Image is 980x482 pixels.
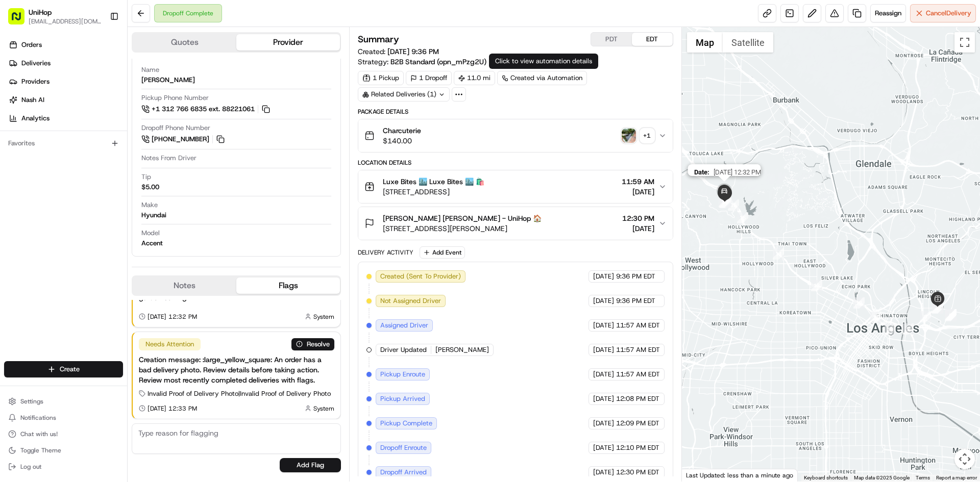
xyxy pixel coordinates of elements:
div: 9 [902,323,914,335]
input: Clear [27,66,168,77]
button: Show street map [687,32,723,53]
span: [PHONE_NUMBER] [152,135,209,144]
div: $5.00 [141,183,159,192]
span: Pylon [102,173,124,181]
img: Nash [10,10,31,31]
span: B2B Standard (opn_mPzg2U) [390,57,486,67]
div: We're available if you need us! [35,108,129,116]
a: Deliveries [4,55,127,71]
span: 12:30 PM [622,213,654,223]
div: 1 Dropoff [406,71,452,85]
div: Strategy: [358,57,494,67]
span: 12:08 PM EDT [616,394,659,403]
a: [PHONE_NUMBER] [141,134,226,145]
span: Providers [21,77,50,86]
div: 17 [720,197,731,208]
button: Notes [133,277,236,294]
div: 13 [811,280,822,291]
div: Click to view automation details [489,54,598,69]
button: Create [4,361,123,377]
span: 11:57 AM EDT [616,321,660,330]
button: Quotes [133,34,236,50]
span: Dropoff Enroute [380,443,427,452]
a: Terms [916,475,930,480]
div: 6 [932,302,943,314]
span: 9:36 PM EDT [616,272,655,281]
span: Invalid Proof of Delivery Photo | Invalid Proof of Delivery Photo [148,389,331,398]
span: [DATE] [593,468,614,477]
span: [DATE] [593,296,614,306]
span: Pickup Arrived [380,394,425,403]
button: Settings [4,394,123,409]
div: Hyundai [141,211,166,220]
span: [DATE] 9:36 PM [387,47,439,56]
span: System [313,404,334,413]
span: UniHop [29,7,52,17]
a: Report a map error [936,475,977,480]
span: Notes From Driver [141,154,197,163]
a: Nash AI [4,92,127,108]
span: 9:36 PM EDT [616,296,655,306]
span: Analytics [21,114,50,123]
h3: Summary [358,35,399,44]
div: + 1 [640,129,654,143]
button: CancelDelivery [910,4,976,22]
span: Nash AI [21,95,44,105]
span: Cancel Delivery [926,9,971,18]
span: Tip [141,172,151,182]
img: 1736555255976-a54dd68f-1ca7-489b-9aae-adbdc363a1c4 [10,97,29,116]
a: Created via Automation [497,71,587,85]
a: B2B Standard (opn_mPzg2U) [390,57,494,67]
span: Model [141,229,160,238]
div: 15 [737,212,748,223]
span: System [313,313,334,321]
a: Orders [4,37,127,53]
div: 4 [945,309,957,320]
button: Charcuterie$140.00photo_proof_of_delivery image+1 [358,119,672,152]
span: [DATE] [622,187,654,197]
button: Start new chat [174,100,186,113]
button: Chat with us! [4,427,123,441]
div: 16 [728,199,739,211]
button: Provider [236,34,340,50]
span: [DATE] 12:32 PM [148,313,197,321]
span: Assigned Driver [380,321,428,330]
span: [PERSON_NAME] [PERSON_NAME] - UniHop 🏠 [383,213,542,223]
button: Map camera controls [954,449,975,469]
div: Favorites [4,135,123,151]
span: [DATE] [593,370,614,379]
div: Needs Attention [139,338,201,350]
div: Start new chat [35,97,167,108]
div: 8 [920,311,931,322]
span: [DATE] 12:32 PM [713,168,761,176]
div: 14 [773,248,784,260]
button: Luxe Bites 🏙️ Luxe Bites 🏙️ 🛍️[STREET_ADDRESS]11:59 AM[DATE] [358,170,672,203]
span: Create [60,365,80,374]
div: Location Details [358,159,673,167]
span: Map data ©2025 Google [854,475,910,480]
div: Package Details [358,108,673,116]
div: Creation message: :large_yellow_square: An order has a bad delivery photo. Review details before ... [139,354,334,385]
div: 11.0 mi [454,71,495,85]
img: photo_proof_of_delivery image [622,129,636,143]
span: Not Assigned Driver [380,296,441,306]
button: Add Flag [280,458,341,472]
button: Keyboard shortcuts [804,474,848,481]
span: Pickup Complete [380,419,432,428]
span: Pickup Phone Number [141,93,209,103]
button: Toggle Theme [4,443,123,458]
button: UniHop[EMAIL_ADDRESS][DOMAIN_NAME] [4,4,106,29]
span: Luxe Bites 🏙️ Luxe Bites 🏙️ 🛍️ [383,176,484,187]
button: Add Event [420,246,465,259]
span: Created (Sent To Provider) [380,272,461,281]
a: +1 312 766 6835 ext. 88221061 [141,104,272,115]
span: 11:59 AM [622,176,654,187]
a: Analytics [4,110,127,126]
span: Settings [20,397,43,405]
span: Chat with us! [20,430,58,438]
span: [PERSON_NAME] [435,345,489,354]
span: [DATE] [593,272,614,281]
div: 📗 [10,149,18,157]
button: photo_proof_of_delivery image+1 [622,129,654,143]
button: Toggle fullscreen view [954,32,975,53]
